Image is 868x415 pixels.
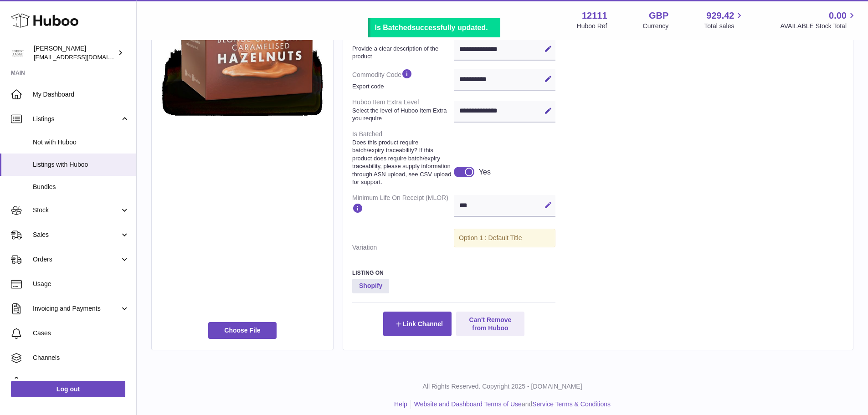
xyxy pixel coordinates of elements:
div: [PERSON_NAME] [34,44,116,61]
dt: Huboo Item Extra Level [352,94,454,126]
span: Settings [33,378,129,387]
strong: Export code [352,82,452,91]
dt: Minimum Life On Receipt (MLOR) [352,190,454,220]
span: Choose File [208,322,277,338]
a: Help [394,400,407,408]
h3: Listing On [352,269,555,277]
p: All Rights Reserved. Copyright 2025 - [DOMAIN_NAME] [144,382,861,391]
span: 0.00 [829,10,847,22]
span: Usage [33,280,129,288]
div: Yes [479,167,491,177]
div: Option 1 : Default Title [454,229,555,247]
strong: Does this product require batch/expiry traceability? If this product does require batch/expiry tr... [352,138,452,186]
a: Website and Dashboard Terms of Use [414,400,522,408]
button: Link Channel [383,312,452,336]
span: 929.42 [706,10,734,22]
span: My Dashboard [33,90,129,99]
span: Sales [33,231,120,239]
span: Invoicing and Payments [33,304,120,313]
span: Listings with Huboo [33,160,129,169]
strong: GBP [649,10,668,22]
button: Can't Remove from Huboo [456,312,524,336]
strong: Provide a clear description of the product [352,45,452,61]
div: Currency [643,22,669,31]
dt: Customs Description [352,26,454,64]
span: Orders [33,255,120,264]
b: Is Batched [375,24,412,31]
a: Service Terms & Conditions [532,400,611,408]
li: and [411,400,611,409]
span: Total sales [704,22,745,31]
dt: Is Batched [352,126,454,190]
a: Log out [11,381,125,397]
a: 0.00 AVAILABLE Stock Total [780,10,857,31]
strong: Select the level of Huboo Item Extra you require [352,107,452,123]
img: internalAdmin-12111@internal.huboo.com [11,46,25,60]
dt: Commodity Code [352,64,454,94]
span: Not with Huboo [33,138,129,147]
span: Cases [33,329,129,338]
span: Stock [33,206,120,215]
span: Listings [33,115,120,123]
span: Channels [33,354,129,362]
dt: Variation [352,240,454,256]
span: Bundles [33,183,129,191]
div: successfully updated. [375,23,496,33]
a: 929.42 Total sales [704,10,745,31]
span: [EMAIL_ADDRESS][DOMAIN_NAME] [34,53,134,61]
strong: 12111 [582,10,607,22]
strong: Shopify [352,279,389,293]
span: AVAILABLE Stock Total [780,22,857,31]
div: Huboo Ref [577,22,607,31]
